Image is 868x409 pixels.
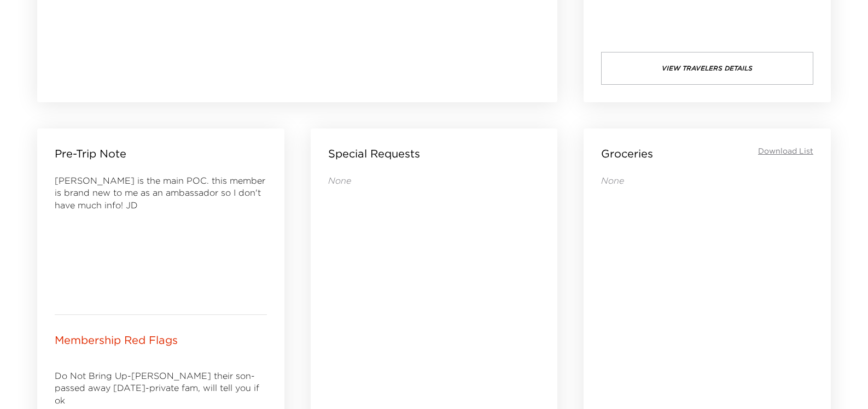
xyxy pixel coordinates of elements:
p: Membership Red Flags [55,332,178,348]
p: Special Requests [328,146,420,161]
p: Pre-Trip Note [55,146,126,161]
p: None [601,174,813,186]
p: None [328,174,540,186]
p: Groceries [601,146,653,161]
p: Do Not Bring Up-[PERSON_NAME] their son- passed away [DATE]-private fam, will tell you if ok [55,370,267,406]
span: [PERSON_NAME] is the main POC. this member is brand new to me as an ambassador so I don't have mu... [55,175,265,211]
button: View Travelers Details [601,52,813,85]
